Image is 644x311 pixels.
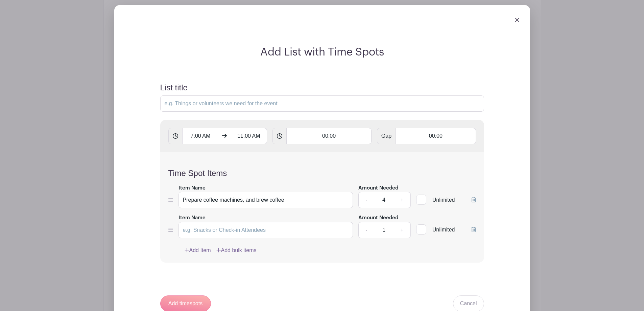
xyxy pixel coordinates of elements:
span: Unlimited [432,227,455,232]
a: + [393,192,410,208]
span: Gap [377,128,396,144]
a: - [358,222,374,238]
input: Until [231,128,267,144]
input: e.g. Snacks or Check-in Attendees [178,192,353,208]
span: Unlimited [432,197,455,203]
a: Add Item [185,246,211,254]
label: Item Name [178,184,206,192]
a: Add bulk items [216,246,257,254]
label: Item Name [178,214,206,222]
input: Timespot length [286,128,372,144]
input: From [182,128,219,144]
input: e.g. Snacks or Check-in Attendees [178,222,353,238]
label: Amount Needed [358,184,398,192]
a: - [358,192,374,208]
label: List title [160,83,188,93]
label: Amount Needed [358,214,398,222]
input: Gap [396,128,476,144]
input: e.g. Things or volunteers we need for the event [160,95,484,112]
h2: Add List with Time Spots [152,46,492,59]
h4: Time Spot Items [168,169,476,178]
a: + [393,222,410,238]
img: close_button-5f87c8562297e5c2d7936805f587ecaba9071eb48480494691a3f1689db116b3.svg [515,18,519,22]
